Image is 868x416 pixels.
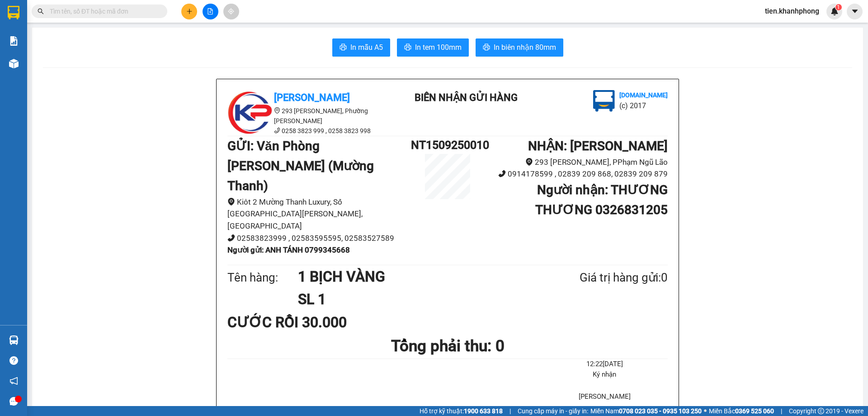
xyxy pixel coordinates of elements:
[223,4,239,19] button: aim
[476,38,563,57] button: printerIn biên nhận 80mm
[830,7,839,15] img: icon-new-feature
[535,182,668,217] b: Người nhận : THƯƠNG THƯƠNG 0326831205
[350,42,383,53] span: In mẫu A5
[9,36,19,46] img: solution-icon
[298,265,536,288] h1: 1 BỊCH VÀNG
[484,156,668,168] li: 293 [PERSON_NAME], PPhạm Ngũ Lão
[494,42,556,53] span: In biên nhận 80mm
[415,92,518,103] b: BIÊN NHẬN GỬI HÀNG
[227,90,273,135] img: logo.jpg
[542,392,668,402] li: [PERSON_NAME]
[9,377,18,385] span: notification
[464,407,503,415] strong: 1900 633 818
[851,7,859,15] span: caret-down
[619,91,668,99] b: [DOMAIN_NAME]
[835,4,842,10] sup: 1
[781,406,782,416] span: |
[274,107,280,114] span: environment
[227,311,373,334] div: CƯỚC RỒI 30.000
[528,139,668,153] b: NHẬN : [PERSON_NAME]
[404,43,411,52] span: printer
[181,4,197,19] button: plus
[298,288,536,311] h1: SL 1
[274,127,280,134] span: phone
[227,232,411,244] li: 02583823999 , 02583595595, 02583527589
[9,335,19,345] img: warehouse-icon
[228,8,234,14] span: aim
[227,245,350,254] b: Người gửi : ANH TÁNH 0799345668
[8,6,19,19] img: logo-vxr
[847,4,863,19] button: caret-down
[340,43,347,52] span: printer
[542,369,668,380] li: Ký nhận
[207,8,213,14] span: file-add
[590,406,702,416] span: Miền Nam
[227,196,411,232] li: Kiôt 2 Mường Thanh Luxury, Số [GEOGRAPHIC_DATA][PERSON_NAME], [GEOGRAPHIC_DATA]
[9,356,18,365] span: question-circle
[536,268,668,287] div: Giá trị hàng gửi: 0
[227,334,668,359] h1: Tổng phải thu: 0
[227,139,374,193] b: GỬI : Văn Phòng [PERSON_NAME] (Mường Thanh)
[411,136,484,154] h1: NT1509250010
[420,406,503,416] span: Hỗ trợ kỹ thuật:
[483,43,490,52] span: printer
[9,59,19,68] img: warehouse-icon
[227,126,390,136] li: 0258 3823 999 , 0258 3823 998
[332,38,390,57] button: printerIn mẫu A5
[525,158,533,166] span: environment
[274,92,350,103] b: [PERSON_NAME]
[498,170,506,177] span: phone
[484,168,668,180] li: 0914178599 , 02839 209 868, 02839 209 879
[397,38,469,57] button: printerIn tem 100mm
[227,106,390,126] li: 293 [PERSON_NAME], Phường [PERSON_NAME]
[509,406,511,416] span: |
[203,4,218,19] button: file-add
[619,407,702,415] strong: 0708 023 035 - 0935 103 250
[619,100,668,111] li: (c) 2017
[818,408,824,414] span: copyright
[837,4,840,10] span: 1
[186,8,193,14] span: plus
[227,234,235,242] span: phone
[709,406,774,416] span: Miền Bắc
[415,42,462,53] span: In tem 100mm
[227,268,298,287] div: Tên hàng:
[542,359,668,370] li: 12:22[DATE]
[758,5,826,17] span: tien.khanhphong
[735,407,774,415] strong: 0369 525 060
[518,406,588,416] span: Cung cấp máy in - giấy in:
[227,198,235,206] span: environment
[593,90,615,112] img: logo.jpg
[9,397,18,406] span: message
[50,6,156,16] input: Tìm tên, số ĐT hoặc mã đơn
[38,8,44,14] span: search
[704,409,707,413] span: ⚪️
